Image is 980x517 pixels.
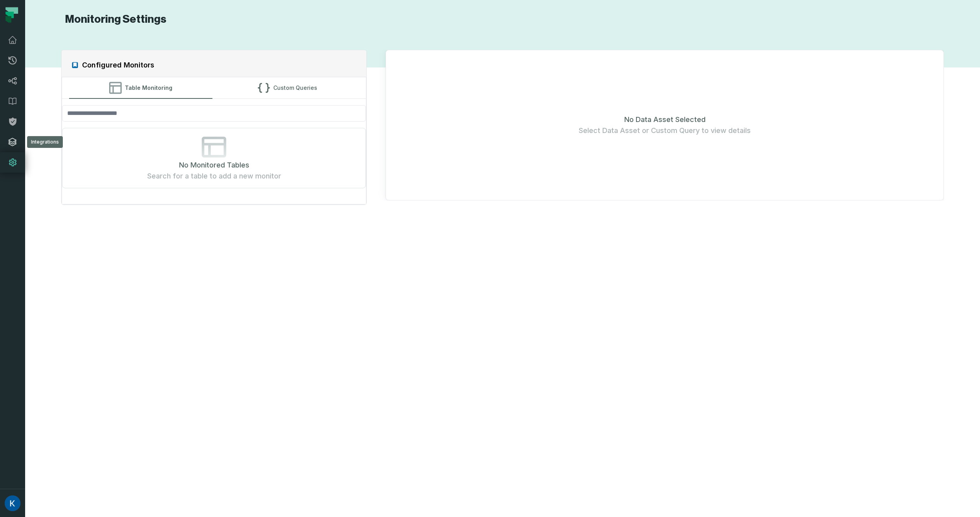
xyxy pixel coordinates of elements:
span: Select Data Asset or Custom Query to view details [579,125,751,136]
span: No Monitored Tables [179,160,249,171]
span: Search for a table to add a new monitor [147,171,281,182]
img: avatar of Kai Welsh [5,495,20,511]
span: No Data Asset Selected [624,114,706,125]
button: Custom Queries [216,77,359,98]
button: Table Monitoring [69,77,212,98]
div: Integrations [27,136,63,148]
h1: Monitoring Settings [61,13,166,26]
h2: Configured Monitors [82,60,154,71]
